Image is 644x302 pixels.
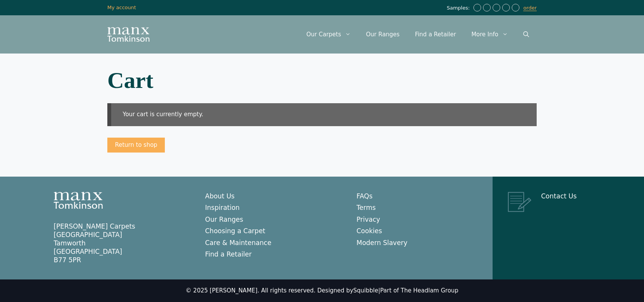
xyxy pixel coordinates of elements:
[356,192,373,200] a: FAQs
[186,287,458,295] div: © 2025 [PERSON_NAME]. All rights reserved. Designed by |
[356,239,407,247] a: Modern Slavery
[356,204,376,211] a: Terms
[205,250,252,258] a: Find a Retailer
[205,192,235,200] a: About Us
[107,5,136,10] a: My account
[54,222,190,264] p: [PERSON_NAME] Carpets [GEOGRAPHIC_DATA] Tamworth [GEOGRAPHIC_DATA] B77 5PR
[107,27,149,42] img: Manx Tomkinson
[107,103,537,126] div: Your cart is currently empty.
[205,216,243,223] a: Our Ranges
[353,287,378,294] a: Squibble
[516,23,537,46] a: Open Search Bar
[107,138,165,153] a: Return to shop
[205,239,271,247] a: Care & Maintenance
[107,69,537,92] h1: Cart
[205,204,240,211] a: Inspiration
[205,227,265,235] a: Choosing a Carpet
[407,23,463,46] a: Find a Retailer
[358,23,407,46] a: Our Ranges
[356,216,380,223] a: Privacy
[54,192,103,209] img: Manx Tomkinson Logo
[299,23,358,46] a: Our Carpets
[464,23,516,46] a: More Info
[299,23,537,46] nav: Primary
[523,5,537,11] a: order
[541,192,577,200] a: Contact Us
[380,287,458,294] a: Part of The Headlam Group
[356,227,382,235] a: Cookies
[447,5,472,11] span: Samples:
